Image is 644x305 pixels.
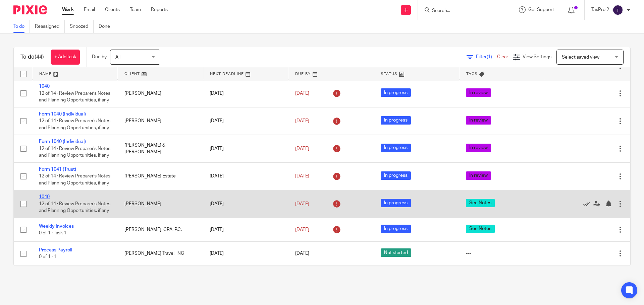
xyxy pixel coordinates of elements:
h1: To do [20,54,44,61]
td: [DATE] [203,135,288,162]
span: 0 of 1 · 1 [39,255,56,259]
span: [DATE] [295,227,309,232]
span: (1) [487,55,492,59]
a: Team [130,6,141,13]
a: + Add task [51,50,80,65]
span: 12 of 14 · Review Preparer's Notes and Planning Opportunities, if any [39,146,110,158]
td: [PERSON_NAME] Travel, INC [118,242,203,265]
span: [DATE] [295,91,309,96]
span: [DATE] [295,251,309,256]
span: [DATE] [295,146,309,151]
a: Email [84,6,95,13]
input: Search [431,8,492,14]
td: [DATE] [203,242,288,265]
p: TaxPro 2 [591,6,609,13]
a: Mark as done [583,201,593,207]
span: [DATE] [295,174,309,178]
td: [PERSON_NAME] [118,80,203,107]
span: 12 of 14 · Review Preparer's Notes and Planning Opportunities, if any [39,174,110,185]
span: (44) [35,54,44,60]
img: Pixie [13,5,47,14]
span: Get Support [528,7,554,12]
span: 12 of 14 · Review Preparer's Notes and Planning Opportunities, if any [39,91,110,103]
span: In progress [381,199,411,207]
a: Weekly Invoices [39,224,74,229]
span: 12 of 14 · Review Preparer's Notes and Planning Opportunities, if any [39,202,110,213]
span: In progress [381,225,411,233]
span: Tags [466,72,478,76]
td: [PERSON_NAME] [118,107,203,135]
span: Filter [476,55,497,59]
a: To do [13,20,30,33]
span: In review [466,116,491,125]
a: 1040 [39,84,50,89]
span: In review [466,88,491,97]
td: [DATE] [203,80,288,107]
span: All [115,55,120,60]
td: [DATE] [203,218,288,241]
img: svg%3E [612,5,623,15]
a: Form 1041 (Trust) [39,167,76,172]
div: --- [466,250,538,257]
span: View Settings [523,55,551,59]
td: [PERSON_NAME] [118,190,203,218]
td: [DATE] [203,190,288,218]
a: Work [62,6,74,13]
a: Clear [497,55,508,59]
td: [PERSON_NAME] Estate [118,162,203,190]
td: [DATE] [203,162,288,190]
td: [PERSON_NAME] & [PERSON_NAME] [118,135,203,162]
a: Snoozed [70,20,94,33]
a: Reports [151,6,168,13]
a: Form 1040 (Individual) [39,112,86,117]
span: See Notes [466,225,495,233]
a: Reassigned [35,20,65,33]
a: Clients [105,6,120,13]
a: Done [99,20,115,33]
a: Process Payroll [39,248,72,252]
span: In progress [381,144,411,152]
a: 1040 [39,195,50,199]
span: In review [466,144,491,152]
span: [DATE] [295,202,309,206]
span: [DATE] [295,119,309,123]
p: Due by [92,54,107,60]
span: In progress [381,116,411,125]
td: [DATE] [203,107,288,135]
span: 12 of 14 · Review Preparer's Notes and Planning Opportunities, if any [39,119,110,130]
span: In review [466,171,491,180]
span: See Notes [466,199,495,207]
span: Not started [381,248,411,257]
span: In progress [381,171,411,180]
span: Select saved view [562,55,599,60]
a: Form 1040 (Individual) [39,139,86,144]
span: 0 of 1 · Task 1 [39,231,66,235]
td: [PERSON_NAME], CPA, P.C. [118,218,203,241]
span: In progress [381,88,411,97]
